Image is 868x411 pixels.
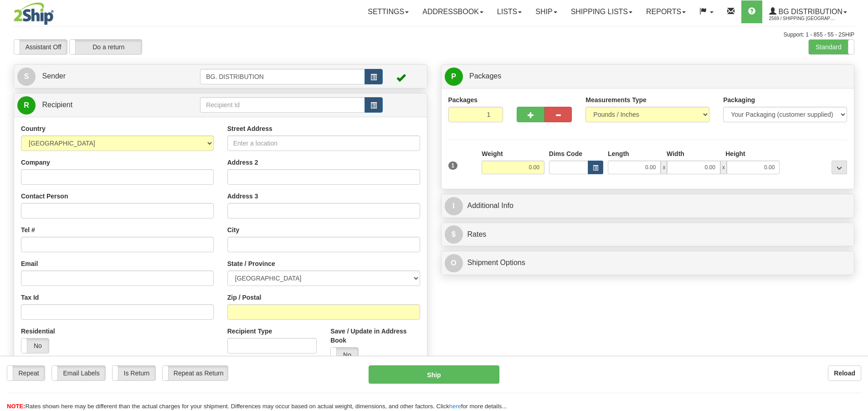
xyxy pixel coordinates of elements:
[17,96,36,114] span: R
[227,225,239,234] label: City
[445,225,463,244] span: $
[639,0,693,23] a: Reports
[21,124,46,133] label: Country
[723,95,755,104] label: Packaging
[449,403,461,410] a: here
[330,327,420,345] label: Save / Update in Address Book
[7,366,45,380] label: Repeat
[608,149,629,158] label: Length
[7,403,25,410] span: NOTE:
[725,149,745,158] label: Height
[163,366,228,380] label: Repeat as Return
[21,338,49,353] label: No
[769,14,837,23] span: 2569 / Shipping [GEOGRAPHIC_DATA]
[331,348,358,362] label: No
[227,192,258,201] label: Address 3
[445,197,851,215] a: IAdditional Info
[14,40,67,54] label: Assistant Off
[469,72,501,80] span: Packages
[200,97,365,113] input: Recipient Id
[17,68,36,86] span: S
[227,135,420,151] input: Enter a location
[227,259,275,268] label: State / Province
[445,225,851,244] a: $Rates
[42,72,66,80] span: Sender
[832,161,847,174] div: ...
[113,366,155,380] label: Is Return
[586,95,647,104] label: Measurements Type
[42,101,72,109] span: Recipient
[776,8,842,16] span: BG Distribution
[21,158,50,167] label: Company
[227,124,272,133] label: Street Address
[17,96,180,114] a: R Recipient
[762,0,854,23] a: BG Distribution 2569 / Shipping [GEOGRAPHIC_DATA]
[448,161,458,170] span: 1
[200,69,365,84] input: Sender Id
[70,40,142,54] label: Do a return
[21,259,38,268] label: Email
[21,225,35,234] label: Tel #
[227,327,272,336] label: Recipient Type
[529,0,564,23] a: Ship
[21,327,55,336] label: Residential
[361,0,416,23] a: Settings
[445,254,851,272] a: OShipment Options
[847,159,867,252] iframe: chat widget
[227,158,258,167] label: Address 2
[369,365,499,384] button: Ship
[21,293,39,302] label: Tax Id
[227,293,262,302] label: Zip / Postal
[17,67,200,86] a: S Sender
[14,2,54,25] img: logo2569.jpg
[549,149,582,158] label: Dims Code
[416,0,490,23] a: Addressbook
[661,161,667,174] span: x
[482,149,503,158] label: Weight
[14,31,854,39] div: Support: 1 - 855 - 55 - 2SHIP
[828,365,861,381] button: Reload
[52,366,105,380] label: Email Labels
[445,197,463,215] span: I
[809,40,854,54] label: Standard
[445,67,851,86] a: P Packages
[564,0,639,23] a: Shipping lists
[834,369,855,377] b: Reload
[490,0,529,23] a: Lists
[445,68,463,86] span: P
[667,149,684,158] label: Width
[448,95,478,104] label: Packages
[21,192,68,201] label: Contact Person
[445,254,463,272] span: O
[720,161,727,174] span: x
